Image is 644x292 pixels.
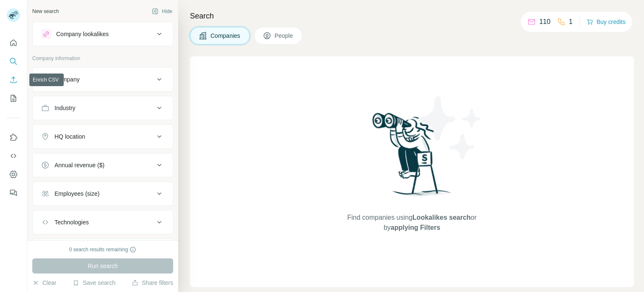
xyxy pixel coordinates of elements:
[369,110,456,204] img: Surfe Illustration - Woman searching with binoculars
[7,72,20,87] button: Enrich CSV
[412,90,488,166] img: Surfe Illustration - Stars
[190,10,634,22] h4: Search
[7,35,20,50] button: Quick start
[587,16,626,28] button: Buy credits
[55,132,85,141] div: HQ location
[33,184,173,204] button: Employees (size)
[32,8,59,15] div: New search
[7,185,20,200] button: Feedback
[73,279,115,287] button: Save search
[345,213,479,233] span: Find companies using or by
[33,126,173,147] button: HQ location
[33,69,173,89] button: Company
[210,32,241,40] span: Companies
[7,148,20,163] button: Use Surfe API
[132,279,173,287] button: Share filters
[7,91,20,106] button: My lists
[55,218,89,226] div: Technologies
[569,17,573,27] p: 1
[32,279,56,287] button: Clear
[146,5,178,18] button: Hide
[275,32,294,40] span: People
[55,189,99,198] div: Employees (size)
[7,54,20,69] button: Search
[56,30,109,38] div: Company lookalikes
[32,55,173,62] p: Company information
[55,75,80,84] div: Company
[33,212,173,232] button: Technologies
[55,104,75,112] div: Industry
[55,161,104,169] div: Annual revenue ($)
[7,167,20,182] button: Dashboard
[33,24,173,44] button: Company lookalikes
[391,224,440,231] span: applying Filters
[69,246,137,253] div: 0 search results remaining
[33,155,173,175] button: Annual revenue ($)
[539,17,551,27] p: 110
[413,214,471,221] span: Lookalikes search
[7,130,20,145] button: Use Surfe on LinkedIn
[33,98,173,118] button: Industry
